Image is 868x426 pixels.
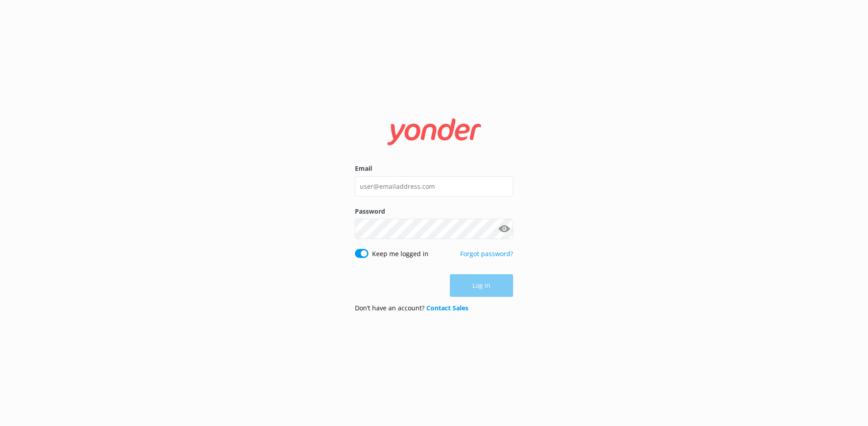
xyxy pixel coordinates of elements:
[355,206,513,216] label: Password
[355,164,513,173] label: Email
[495,220,513,238] button: Show password
[372,249,429,259] label: Keep me logged in
[355,176,513,197] input: user@emailaddress.com
[460,249,513,258] a: Forgot password?
[355,303,468,313] p: Don’t have an account?
[426,304,468,312] a: Contact Sales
